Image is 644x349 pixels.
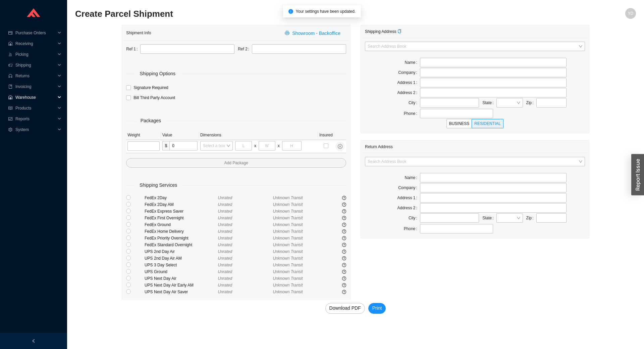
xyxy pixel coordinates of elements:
span: $ [162,141,170,150]
span: customer-service [8,74,13,78]
span: Invoicing [15,81,56,92]
span: Unrated [218,283,232,288]
span: Receiving [15,38,56,49]
span: Unrated [218,249,232,254]
span: Products [15,103,56,114]
span: Picking [15,49,56,60]
span: Unrated [218,195,232,200]
span: Unrated [218,216,232,220]
th: Dimensions [199,130,318,140]
span: BUSINESS [449,121,470,126]
label: Ref 2 [238,44,252,54]
label: Zip [526,213,536,223]
span: printer [285,31,291,36]
label: Address 2 [397,203,420,213]
label: Address 1 [397,193,420,203]
span: left [32,339,36,343]
span: question-circle [342,256,346,260]
div: Copy [397,28,401,35]
label: Ref 1 [126,44,140,54]
label: Zip [526,98,536,107]
span: Unrated [218,276,232,281]
label: Name [405,58,420,67]
h2: Create Parcel Shipment [75,8,496,20]
input: W [259,141,275,150]
span: Unknown Transit [273,195,303,200]
span: RESIDENTIAL [474,121,501,126]
span: question-circle [342,243,346,247]
div: UPS 2nd Day Air [145,248,218,255]
div: FedEx Home Delivery [145,228,218,235]
span: credit-card [8,31,13,35]
span: Unknown Transit [273,283,303,288]
span: Unrated [218,269,232,274]
label: Address 1 [397,78,420,87]
label: State [482,213,496,223]
th: Insured [318,130,334,140]
span: Download PDF [329,304,361,312]
label: Company [398,183,420,192]
span: Unknown Transit [273,290,303,294]
span: Shipping Options [135,70,180,78]
span: question-circle [342,250,346,254]
span: question-circle [342,263,346,267]
div: x [254,142,256,149]
div: UPS Ground [145,268,218,275]
span: Bill Third Party Account [131,94,178,101]
button: close-circle [335,142,345,151]
span: Unknown Transit [273,209,303,214]
span: read [8,106,13,110]
span: Unknown Transit [273,249,303,254]
div: Return Address [365,140,585,153]
span: question-circle [342,290,346,294]
span: Unknown Transit [273,256,303,261]
span: question-circle [342,209,346,213]
span: Unknown Transit [273,202,303,207]
label: Phone [404,109,420,118]
label: City [409,98,420,107]
span: Unknown Transit [273,229,303,234]
th: Value [161,130,199,140]
span: Showroom - Backoffice [292,30,340,37]
span: Returns [15,71,56,81]
button: printerShowroom - Backoffice [281,28,346,38]
span: question-circle [342,223,346,227]
button: Print [368,303,386,314]
span: Unknown Transit [273,216,303,220]
span: Unknown Transit [273,222,303,227]
span: copy [397,29,401,33]
span: System [15,124,56,135]
span: Unrated [218,222,232,227]
span: YD [628,8,634,19]
span: Shipping Address [365,29,401,34]
span: Unknown Transit [273,276,303,281]
span: question-circle [342,236,346,240]
label: State [482,98,496,107]
span: info-circle [288,9,293,14]
span: Unrated [218,236,232,241]
span: Unrated [218,263,232,267]
input: L [235,141,252,150]
span: Purchase Orders [15,28,56,38]
span: question-circle [342,196,346,200]
span: Unrated [218,202,232,207]
span: Your settings have been updated. [296,9,356,14]
div: FedEx First Overnight [145,215,218,221]
span: Unrated [218,209,232,214]
span: question-circle [342,283,346,287]
div: UPS Next Day Air [145,275,218,282]
div: FedEx 2Day [145,194,218,201]
div: Shipment Info [126,27,281,39]
span: Unknown Transit [273,236,303,241]
span: question-circle [342,276,346,280]
span: question-circle [342,216,346,220]
span: Packages [136,117,166,125]
label: Name [405,173,420,182]
label: Address 2 [397,88,420,97]
label: City [409,213,420,223]
div: FedEx Priority Overnight [145,235,218,242]
span: question-circle [342,229,346,233]
span: Print [372,304,382,312]
span: Warehouse [15,92,56,103]
span: Unrated [218,243,232,247]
